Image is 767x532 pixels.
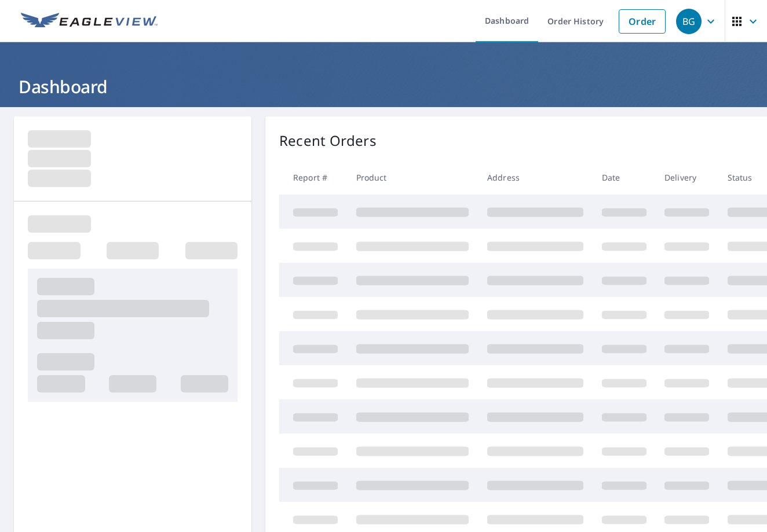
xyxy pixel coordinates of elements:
[279,130,377,151] p: Recent Orders
[676,9,702,34] div: BG
[478,160,593,195] th: Address
[619,9,666,34] a: Order
[279,160,347,195] th: Report #
[347,160,478,195] th: Product
[655,160,718,195] th: Delivery
[593,160,656,195] th: Date
[21,13,158,30] img: EV Logo
[14,75,753,98] h1: Dashboard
